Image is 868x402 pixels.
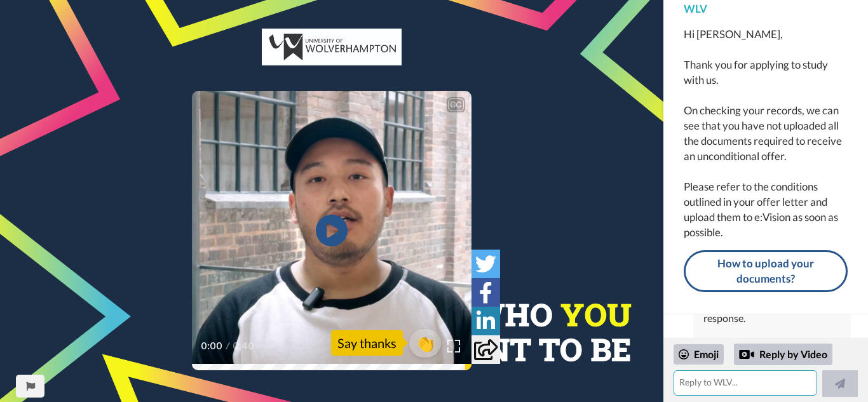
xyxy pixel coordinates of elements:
div: Emoji [674,344,724,365]
img: c0db3496-36db-47dd-bc5f-9f3a1f8391a7 [262,29,402,65]
div: Reply by Video [734,344,832,365]
span: 👏 [409,333,441,353]
div: Reply by Video [739,347,754,362]
span: 0:40 [233,338,255,354]
a: How to upload your documents? [684,250,848,293]
span: / [226,338,230,354]
div: Say thanks [331,330,403,356]
div: CC [448,98,464,111]
img: Full screen [447,340,460,352]
div: Hi [PERSON_NAME], Thank you for applying to study with us. On checking your records, we can see t... [684,27,848,240]
div: WLV [684,1,848,17]
span: 0:00 [201,338,223,354]
button: 👏 [409,329,441,358]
